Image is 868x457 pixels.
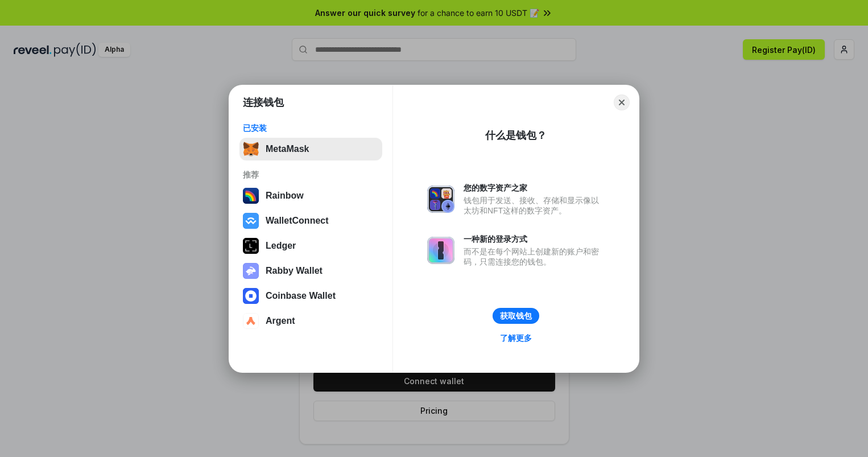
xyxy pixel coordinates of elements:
div: 获取钱包 [500,311,532,321]
img: svg+xml,%3Csvg%20width%3D%2228%22%20height%3D%2228%22%20viewBox%3D%220%200%2028%2028%22%20fill%3D... [243,213,259,229]
img: svg+xml,%3Csvg%20xmlns%3D%22http%3A%2F%2Fwww.w3.org%2F2000%2Fsvg%22%20fill%3D%22none%22%20viewBox... [243,263,259,279]
button: WalletConnect [239,209,382,232]
h1: 连接钱包 [243,96,284,109]
a: 了解更多 [493,331,539,345]
img: svg+xml,%3Csvg%20width%3D%2228%22%20height%3D%2228%22%20viewBox%3D%220%200%2028%2028%22%20fill%3D... [243,313,259,329]
div: MetaMask [266,144,309,154]
div: Rabby Wallet [266,266,323,276]
button: Argent [239,310,382,332]
div: 而不是在每个网站上创建新的账户和密码，只需连接您的钱包。 [464,246,605,267]
div: WalletConnect [266,216,329,226]
div: 您的数字资产之家 [464,183,605,193]
img: svg+xml,%3Csvg%20width%3D%2228%22%20height%3D%2228%22%20viewBox%3D%220%200%2028%2028%22%20fill%3D... [243,288,259,304]
div: Argent [266,316,295,326]
img: svg+xml,%3Csvg%20xmlns%3D%22http%3A%2F%2Fwww.w3.org%2F2000%2Fsvg%22%20width%3D%2228%22%20height%3... [243,238,259,254]
button: 获取钱包 [493,308,539,324]
button: Rainbow [239,184,382,207]
div: 一种新的登录方式 [464,234,605,244]
img: svg+xml,%3Csvg%20width%3D%22120%22%20height%3D%22120%22%20viewBox%3D%220%200%20120%20120%22%20fil... [243,188,259,204]
img: svg+xml,%3Csvg%20xmlns%3D%22http%3A%2F%2Fwww.w3.org%2F2000%2Fsvg%22%20fill%3D%22none%22%20viewBox... [427,237,454,264]
button: Ledger [239,234,382,257]
div: 钱包用于发送、接收、存储和显示像以太坊和NFT这样的数字资产。 [464,195,605,216]
button: Coinbase Wallet [239,285,382,307]
div: Rainbow [266,191,304,201]
div: Ledger [266,241,296,251]
div: 推荐 [243,170,379,180]
img: svg+xml,%3Csvg%20fill%3D%22none%22%20height%3D%2233%22%20viewBox%3D%220%200%2035%2033%22%20width%... [243,141,259,157]
button: Rabby Wallet [239,260,382,282]
div: 了解更多 [500,333,532,343]
div: 什么是钱包？ [485,129,547,142]
div: 已安装 [243,123,379,133]
div: Coinbase Wallet [266,291,336,301]
img: svg+xml,%3Csvg%20xmlns%3D%22http%3A%2F%2Fwww.w3.org%2F2000%2Fsvg%22%20fill%3D%22none%22%20viewBox... [427,186,454,213]
button: Close [614,94,630,110]
button: MetaMask [239,138,382,160]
